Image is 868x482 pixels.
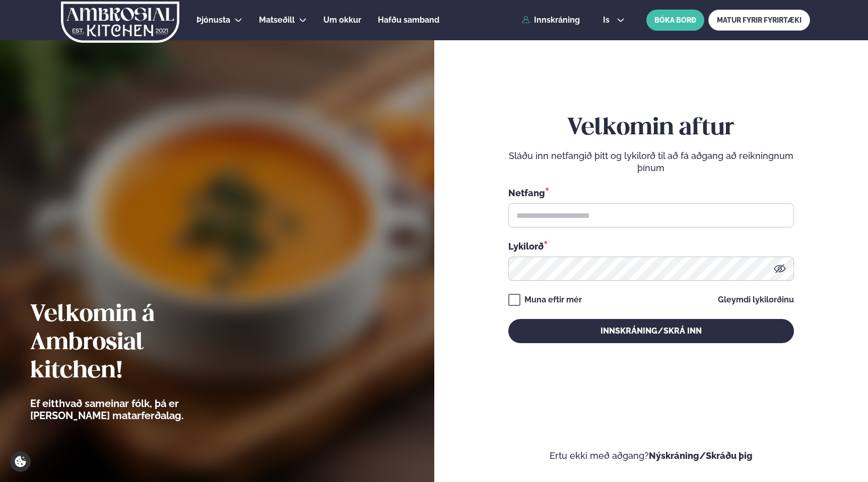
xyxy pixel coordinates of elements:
[708,10,810,31] a: MATUR FYRIR FYRIRTÆKI
[30,301,239,385] h2: Velkomin á Ambrosial kitchen!
[649,450,753,461] a: Nýskráning/Skráðu þig
[595,16,633,24] button: is
[323,14,361,26] a: Um okkur
[196,14,230,26] a: Þjónusta
[30,397,239,422] p: Ef eitthvað sameinar fólk, þá er [PERSON_NAME] matarferðalag.
[196,15,230,25] span: Þjónusta
[508,114,794,142] h2: Velkomin aftur
[323,15,361,25] span: Um okkur
[508,239,794,253] div: Lykilorð
[508,319,794,343] button: Innskráning/Skrá inn
[522,16,580,25] a: Innskráning
[378,14,439,26] a: Hafðu samband
[646,10,704,31] button: BÓKA BORÐ
[603,16,613,24] span: is
[259,15,295,25] span: Matseðill
[378,15,439,25] span: Hafðu samband
[464,450,838,462] p: Ertu ekki með aðgang?
[508,150,794,174] p: Sláðu inn netfangið þitt og lykilorð til að fá aðgang að reikningnum þínum
[259,14,295,26] a: Matseðill
[60,2,180,43] img: logo
[508,186,794,199] div: Netfang
[10,451,31,472] a: Cookie settings
[718,296,794,304] a: Gleymdi lykilorðinu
